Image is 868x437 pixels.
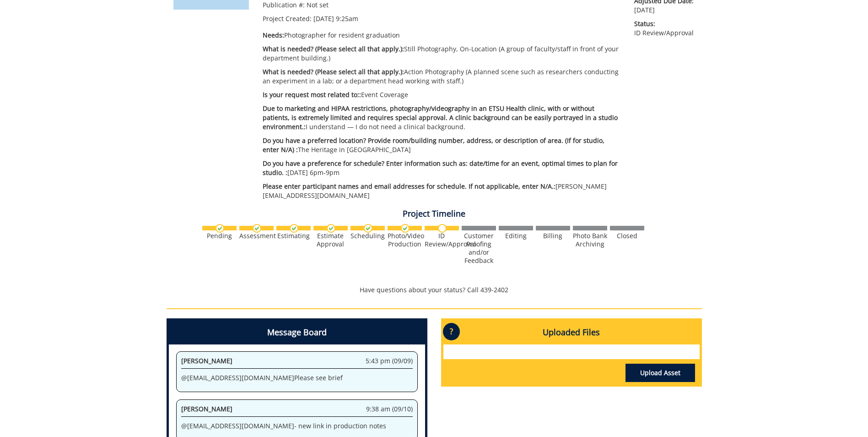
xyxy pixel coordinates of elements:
p: Still Photography, On-Location (A group of faculty/staff in front of your department building.) [263,44,621,63]
span: 5:43 pm (09/09) [366,356,413,366]
h4: Project Timeline [167,209,702,218]
p: @ [EMAIL_ADDRESS][DOMAIN_NAME] - new link in production notes [181,421,413,431]
span: Not set [307,0,329,9]
div: Scheduling [350,232,385,240]
div: Estimating [276,232,311,240]
p: @ [EMAIL_ADDRESS][DOMAIN_NAME] Please see brief [181,373,413,382]
a: Upload Asset [625,364,695,382]
span: What is needed? (Please select all that apply.): [263,44,404,53]
p: The Heritage in [GEOGRAPHIC_DATA] [263,136,621,154]
span: [PERSON_NAME] [181,404,232,413]
p: [DATE] 6pm-9pm [263,159,621,177]
p: Photographer for resident graduation [263,31,621,40]
span: Is your request most related to:: [263,90,361,99]
div: Editing [499,232,533,240]
p: [PERSON_NAME] [EMAIL_ADDRESS][DOMAIN_NAME] [263,182,621,200]
span: Do you have a preferred location? Provide room/building number, address, or description of area. ... [263,136,604,154]
div: Estimate Approval [313,232,348,248]
span: Project Created: [263,14,312,23]
p: Event Coverage [263,90,621,99]
div: Photo/Video Production [388,232,422,248]
p: Have questions about your status? Call 439-2402 [167,285,702,295]
span: Due to marketing and HIPAA restrictions, photography/videography in an ETSU Health clinic, with o... [263,104,618,131]
div: Closed [610,232,644,240]
p: ? [443,323,460,340]
img: checkmark [327,224,335,233]
img: checkmark [401,224,410,233]
span: Do you have a preference for schedule? Enter information such as: date/time for an event, optimal... [263,159,618,177]
img: checkmark [290,224,298,233]
div: Pending [202,232,237,240]
h4: Message Board [169,321,425,344]
img: checkmark [253,224,261,233]
span: 9:38 am (09/10) [366,404,413,414]
span: Publication #: [263,0,305,9]
div: ID Review/Approval [425,232,459,248]
p: I understand — I do not need a clinical background. [263,104,621,131]
span: Needs: [263,31,284,39]
span: [DATE] 9:25am [313,14,358,23]
p: ID Review/Approval [634,19,695,38]
div: Billing [536,232,570,240]
img: checkmark [216,224,224,233]
div: Assessment [239,232,274,240]
h4: Uploaded Files [443,321,700,344]
span: What is needed? (Please select all that apply.): [263,67,404,76]
img: checkmark [364,224,372,233]
div: Customer Proofing and/or Feedback [462,232,496,265]
span: [PERSON_NAME] [181,356,232,365]
div: Photo Bank Archiving [573,232,607,248]
p: Action Photography (A planned scene such as researchers conducting an experiment in a lab; or a d... [263,67,621,86]
span: Please enter participant names and email addresses for schedule. If not applicable, enter N/A.: [263,182,555,191]
span: Status: [634,19,695,28]
img: no [438,224,447,233]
